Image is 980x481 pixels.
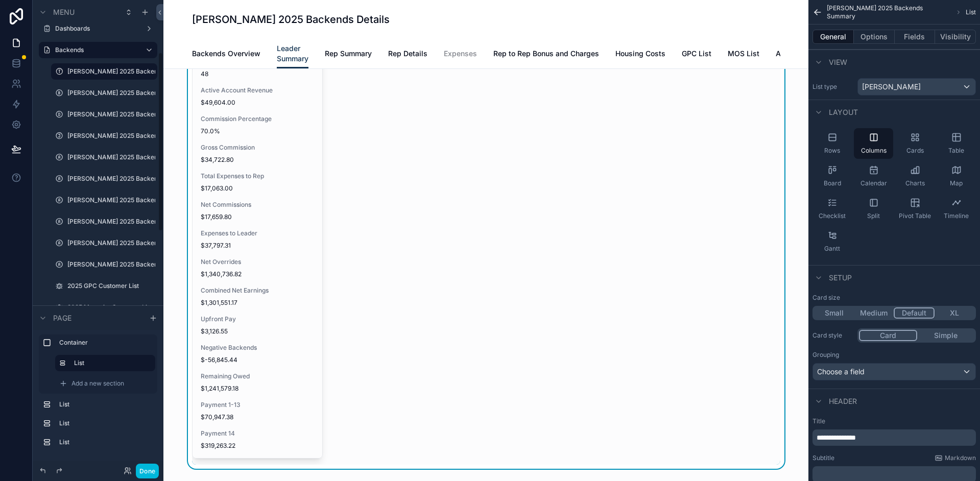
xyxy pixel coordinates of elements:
label: [PERSON_NAME] 2025 Backends Summary [67,67,155,76]
span: Checklist [819,212,846,220]
a: Markdown [935,454,976,462]
button: Checklist [812,194,852,224]
span: Pivot Table [899,212,931,220]
span: Upfront Pay [201,315,314,323]
button: Options [854,30,895,44]
span: Calendar [861,179,887,187]
span: Map [950,179,963,187]
button: Choose a field [812,363,976,380]
div: Choose a field [813,364,975,380]
button: Medium [854,307,894,319]
label: Subtitle [812,454,834,462]
span: Housing Costs [615,49,665,59]
span: $34,722.80 [201,156,314,164]
span: $17,659.80 [201,213,314,221]
button: Timeline [937,194,976,224]
button: General [812,30,854,44]
span: Split [867,212,880,220]
a: Rep Summary [325,44,372,65]
span: $-56,845.44 [201,356,314,364]
label: [PERSON_NAME] 2025 Backends [67,89,155,97]
span: $70,947.38 [201,413,314,421]
button: Cards [895,128,935,159]
span: Markdown [945,454,976,462]
span: Audit Log [776,49,809,59]
span: Gross Commission [201,143,314,152]
span: Leader Summary [277,43,308,64]
button: Calendar [854,161,893,191]
button: Rows [812,128,852,159]
label: [PERSON_NAME] 2025 Backends [67,196,155,204]
a: Backends Overview [192,44,260,65]
label: Container [59,339,149,347]
a: Backends [55,46,137,54]
label: 2025 GPC Customer List [67,282,151,290]
span: Header [829,396,857,406]
span: List [966,8,976,16]
span: $1,340,736.82 [201,270,314,278]
a: Housing Costs [615,44,665,65]
span: [PERSON_NAME] [862,82,921,92]
span: Net Commissions [201,201,314,209]
label: Card style [812,331,853,340]
a: Audit Log [776,44,809,65]
span: $1,241,579.18 [201,384,314,393]
a: MOS List [728,44,759,65]
label: [PERSON_NAME] 2025 Backends [67,153,155,161]
span: Menu [53,7,75,17]
button: XL [935,307,974,319]
span: $319,263.22 [201,442,314,450]
span: Layout [829,107,858,117]
span: Setup [829,273,852,283]
span: Expenses [444,49,477,59]
span: Total Expenses to Rep [201,172,314,180]
label: [PERSON_NAME] 2025 Backends [67,132,155,140]
span: Board [824,179,841,187]
button: Columns [854,128,893,159]
label: Grouping [812,351,839,359]
label: List [74,359,147,367]
span: Remaining Owed [201,372,314,380]
span: $49,604.00 [201,99,314,107]
span: [PERSON_NAME] 2025 Backends Summary [827,4,951,20]
span: Net Overrides [201,258,314,266]
a: [PERSON_NAME] 2025 Backends [67,239,155,247]
span: 70.0% [201,127,314,135]
div: scrollable content [812,429,976,446]
span: Rep Summary [325,49,372,59]
button: Charts [895,161,935,191]
label: List [59,400,149,408]
span: Gantt [824,245,840,253]
a: Rep Details [388,44,427,65]
span: MOS List [728,49,759,59]
label: List [59,438,149,446]
span: $17,063.00 [201,184,314,193]
span: Add a new section [71,379,124,388]
span: Rep Details [388,49,427,59]
a: GPC List [682,44,711,65]
label: [PERSON_NAME] 2025 Backend [67,260,155,269]
div: scrollable content [33,330,163,461]
button: Map [937,161,976,191]
button: Visibility [935,30,976,44]
span: Table [948,147,964,155]
a: Leader Summary [277,39,308,69]
button: [PERSON_NAME] [857,78,976,95]
span: $1,301,551.17 [201,299,314,307]
label: Dashboards [55,25,137,33]
button: Done [136,464,159,478]
button: Fields [895,30,936,44]
span: Rep to Rep Bonus and Charges [493,49,599,59]
button: Default [894,307,935,319]
span: Page [53,313,71,323]
button: Gantt [812,226,852,257]
a: [PERSON_NAME] 2025 Backends [67,218,155,226]
label: List type [812,83,853,91]
a: [PERSON_NAME] 2025 Backends [67,175,155,183]
span: Active Account Revenue [201,86,314,94]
